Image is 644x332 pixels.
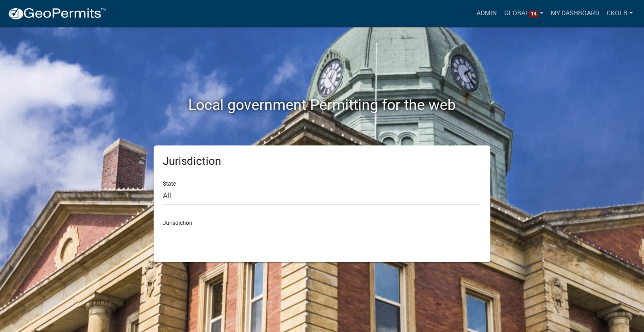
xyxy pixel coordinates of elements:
a: Admin [473,5,501,22]
span: 14 [529,11,538,18]
h2: Local government Permitting for the web [66,96,578,114]
a: ckolb [603,5,637,22]
a: Global14 [501,5,548,22]
a: My Dashboard [547,5,603,22]
h5: Jurisdiction [163,155,481,168]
